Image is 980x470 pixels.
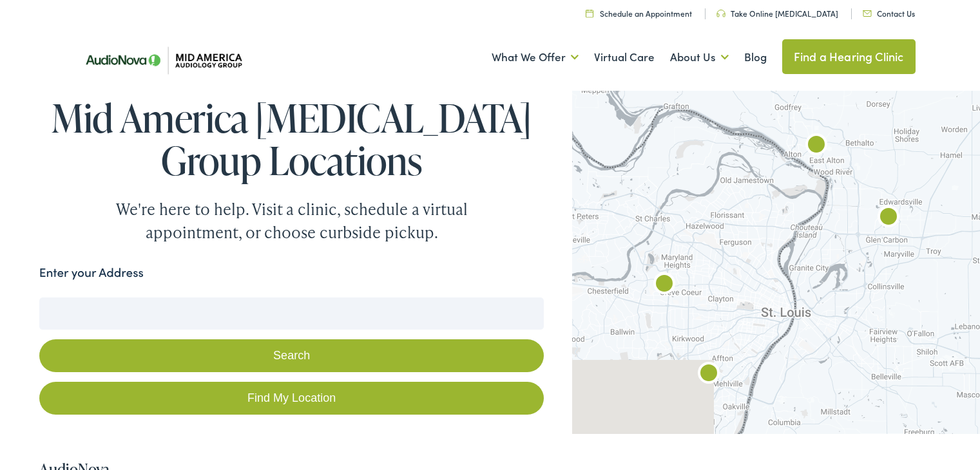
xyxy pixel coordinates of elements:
[594,33,655,81] a: Virtual Care
[586,8,692,19] a: Schedule an Appointment
[863,8,915,19] a: Contact Us
[801,131,832,162] div: AudioNova
[39,382,544,415] a: Find My Location
[492,33,579,81] a: What We Offer
[782,39,916,74] a: Find a Hearing Clinic
[670,33,729,81] a: About Us
[586,9,593,17] img: utility icon
[39,263,144,282] label: Enter your Address
[693,359,724,390] div: AudioNova
[649,270,680,301] div: AudioNova
[863,10,872,17] img: utility icon
[39,339,544,372] button: Search
[716,10,725,17] img: utility icon
[716,8,838,19] a: Take Online [MEDICAL_DATA]
[744,33,767,81] a: Blog
[39,297,544,330] input: Enter your address or zip code
[39,97,544,182] h1: Mid America [MEDICAL_DATA] Group Locations
[873,203,904,234] div: AudioNova
[86,198,498,244] div: We're here to help. Visit a clinic, schedule a virtual appointment, or choose curbside pickup.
